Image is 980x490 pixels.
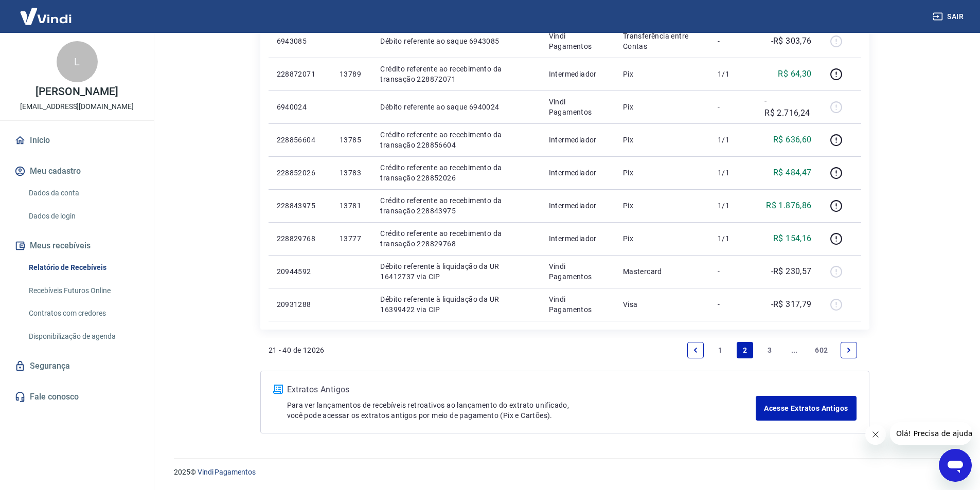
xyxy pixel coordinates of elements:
[756,396,856,421] a: Acesse Extratos Antigos
[718,36,748,46] p: -
[718,135,748,145] p: 1/1
[718,299,748,310] p: -
[25,280,141,301] a: Recebíveis Futuros Online
[549,294,607,315] p: Vindi Pagamentos
[771,298,812,311] p: -R$ 317,79
[380,261,532,282] p: Débito referente à liquidação da UR 16412737 via CIP
[380,36,532,46] p: Débito referente ao saque 6943085
[683,338,861,362] ul: Pagination
[549,233,607,244] p: Intermediador
[273,385,283,394] img: ícone
[340,233,364,244] p: 13777
[277,233,323,244] p: 228829768
[12,129,141,152] a: Início
[939,449,972,482] iframe: Botão para abrir a janela de mensagens
[380,162,532,183] p: Crédito referente ao recebimento da transação 228852026
[549,97,607,117] p: Vindi Pagamentos
[35,86,118,97] p: [PERSON_NAME]
[277,299,323,310] p: 20931288
[766,199,811,212] p: R$ 1.876,86
[287,384,756,396] p: Extratos Antigos
[277,168,323,178] p: 228852026
[931,7,968,26] button: Sair
[549,69,607,79] p: Intermediador
[277,69,323,79] p: 228872071
[277,36,323,46] p: 6943085
[57,41,98,82] div: L
[340,69,364,79] p: 13789
[549,201,607,211] p: Intermediador
[718,168,748,178] p: 1/1
[737,342,753,358] a: Page 2 is your current page
[277,266,323,277] p: 20944592
[380,130,532,150] p: Crédito referente ao recebimento da transação 228856604
[287,400,756,421] p: Para ver lançamentos de recebíveis retroativos ao lançamento do extrato unificado, você pode aces...
[773,232,812,245] p: R$ 154,16
[549,168,607,178] p: Intermediador
[549,135,607,145] p: Intermediador
[380,195,532,216] p: Crédito referente ao recebimento da transação 228843975
[380,228,532,249] p: Crédito referente ao recebimento da transação 228829768
[277,201,323,211] p: 228843975
[718,69,748,79] p: 1/1
[623,266,701,277] p: Mastercard
[811,342,832,358] a: Page 602
[786,342,803,358] a: Jump forward
[623,31,701,51] p: Transferência entre Contas
[269,345,325,355] p: 21 - 40 de 12026
[623,233,701,244] p: Pix
[12,1,79,32] img: Vindi
[12,355,141,377] a: Segurança
[380,294,532,315] p: Débito referente à liquidação da UR 16399422 via CIP
[340,168,364,178] p: 13783
[380,64,532,84] p: Crédito referente ao recebimento da transação 228872071
[340,135,364,145] p: 13785
[25,326,141,347] a: Disponibilização de agenda
[778,68,811,80] p: R$ 64,30
[718,266,748,277] p: -
[6,7,86,15] span: Olá! Precisa de ajuda?
[12,386,141,408] a: Fale conosco
[773,167,812,179] p: R$ 484,47
[549,31,607,51] p: Vindi Pagamentos
[12,234,141,257] button: Meus recebíveis
[890,422,972,445] iframe: Mensagem da empresa
[771,35,812,47] p: -R$ 303,76
[623,168,701,178] p: Pix
[340,201,364,211] p: 13781
[865,424,886,445] iframe: Fechar mensagem
[718,102,748,112] p: -
[549,261,607,282] p: Vindi Pagamentos
[623,135,701,145] p: Pix
[198,468,256,476] a: Vindi Pagamentos
[380,102,532,112] p: Débito referente ao saque 6940024
[12,160,141,183] button: Meu cadastro
[764,95,811,119] p: -R$ 2.716,24
[718,201,748,211] p: 1/1
[687,342,704,358] a: Previous page
[623,299,701,310] p: Visa
[771,265,812,278] p: -R$ 230,57
[25,183,141,204] a: Dados da conta
[174,467,955,478] p: 2025 ©
[277,135,323,145] p: 228856604
[712,342,728,358] a: Page 1
[623,102,701,112] p: Pix
[623,201,701,211] p: Pix
[718,233,748,244] p: 1/1
[277,102,323,112] p: 6940024
[25,206,141,227] a: Dados de login
[841,342,857,358] a: Next page
[20,101,134,112] p: [EMAIL_ADDRESS][DOMAIN_NAME]
[25,303,141,324] a: Contratos com credores
[623,69,701,79] p: Pix
[773,134,812,146] p: R$ 636,60
[761,342,778,358] a: Page 3
[25,257,141,278] a: Relatório de Recebíveis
